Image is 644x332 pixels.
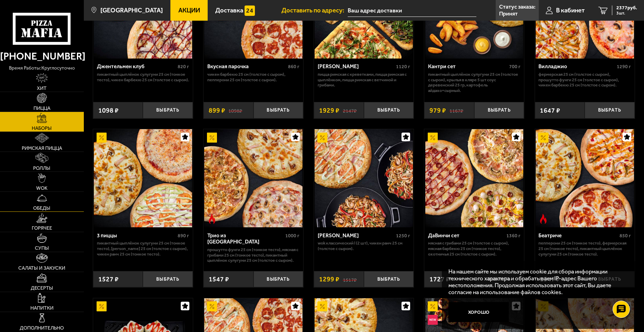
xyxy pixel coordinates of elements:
[207,214,217,224] img: Острое блюдо
[254,271,304,288] button: Выбрать
[428,72,521,93] p: Пикантный цыплёнок сулугуни 25 см (толстое с сыром), крылья в кляре 5 шт соус деревенский 25 гр, ...
[207,63,287,70] div: Вкусная парочка
[22,146,62,151] span: Римская пицца
[97,301,107,311] img: Акционный
[424,129,524,227] a: АкционныйДаВинчи сет
[509,64,521,70] span: 700 г
[620,233,631,239] span: 850 г
[20,325,64,330] span: Дополнительно
[207,301,217,311] img: Акционный
[36,186,48,190] span: WOK
[33,166,50,170] span: Роллы
[97,63,176,70] div: Джентельмен клуб
[425,129,524,227] img: ДаВинчи сет
[204,129,303,227] a: АкционныйОстрое блюдоТрио из Рио
[178,7,200,14] span: Акции
[428,315,438,325] img: Новинка
[616,11,637,15] span: 3 шт.
[506,233,521,239] span: 1360 г
[428,63,507,70] div: Кантри сет
[97,72,189,82] p: Пикантный цыплёнок сулугуни 25 см (тонкое тесто), Чикен Барбекю 25 см (толстое с сыром).
[428,133,438,143] img: Акционный
[35,246,49,250] span: Супы
[343,107,357,114] s: 2147 ₽
[396,64,410,70] span: 1120 г
[343,276,357,282] s: 1517 ₽
[538,72,631,88] p: Фермерская 25 см (толстое с сыром), Прошутто Фунги 25 см (толстое с сыром), Чикен Барбекю 25 см (...
[209,107,225,114] span: 899 ₽
[288,64,299,70] span: 860 г
[245,6,255,15] img: 15daf4d41897b9f0e9f617042186c801.svg
[538,214,548,224] img: Острое блюдо
[348,4,476,17] input: Ваш адрес доставки
[254,102,304,118] button: Выбрать
[207,72,300,82] p: Чикен Барбекю 25 см (толстое с сыром), Пепперони 25 см (толстое с сыром).
[207,247,300,263] p: Прошутто Фунги 25 см (тонкое тесто), Мясная с грибами 25 см (тонкое тесто), Пикантный цыплёнок су...
[535,129,635,227] a: АкционныйОстрое блюдоБеатриче
[204,129,303,227] img: Трио из Рио
[100,7,163,14] span: [GEOGRAPHIC_DATA]
[314,129,414,227] a: АкционныйВилла Капри
[178,64,189,70] span: 820 г
[499,11,518,17] p: Принят
[536,129,634,227] img: Беатриче
[538,240,631,257] p: Пепперони 25 см (тонкое тесто), Фермерская 25 см (тонкое тесто), Пикантный цыплёнок сулугуни 25 с...
[32,126,52,131] span: Наборы
[428,240,521,257] p: Мясная с грибами 25 см (толстое с сыром), Мясная Барбекю 25 см (тонкое тесто), Охотничья 25 см (т...
[33,106,50,111] span: Пицца
[364,271,414,288] button: Выбрать
[448,302,509,322] button: Хорошо
[31,286,53,290] span: Десерты
[448,268,624,296] p: На нашем сайте мы используем cookie для сбора информации технического характера и обрабатываем IP...
[143,271,193,288] button: Выбрать
[98,107,119,114] span: 1098 ₽
[318,72,410,88] p: Пицца Римская с креветками, Пицца Римская с цыплёнком, Пицца Римская с ветчиной и грибами.
[97,240,189,257] p: Пикантный цыплёнок сулугуни 25 см (тонкое тесто), [PERSON_NAME] 25 см (толстое с сыром), Чикен Ра...
[97,232,176,239] div: 3 пиццы
[97,133,107,143] img: Акционный
[616,6,637,10] span: 2377 руб.
[30,305,53,310] span: Напитки
[281,7,348,14] span: Доставить по адресу:
[207,133,217,143] img: Акционный
[538,133,548,143] img: Акционный
[585,102,635,118] button: Выбрать
[317,133,327,143] img: Акционный
[317,301,327,311] img: Акционный
[18,266,65,270] span: Салаты и закуски
[228,107,242,114] s: 1098 ₽
[617,64,631,70] span: 1290 г
[207,232,284,245] div: Трио из [GEOGRAPHIC_DATA]
[94,129,192,227] img: 3 пиццы
[143,102,193,118] button: Выбрать
[315,129,413,227] img: Вилла Капри
[429,107,446,114] span: 979 ₽
[318,63,394,70] div: [PERSON_NAME]
[429,276,450,282] span: 1727 ₽
[319,107,339,114] span: 1929 ₽
[318,232,394,239] div: [PERSON_NAME]
[285,233,299,239] span: 1000 г
[428,232,505,239] div: ДаВинчи сет
[178,233,189,239] span: 890 г
[33,206,50,210] span: Обеды
[215,7,243,14] span: Доставка
[556,7,585,14] span: В кабинет
[540,107,560,114] span: 1647 ₽
[538,63,615,70] div: Вилладжио
[319,276,339,282] span: 1299 ₽
[538,232,618,239] div: Беатриче
[318,240,410,251] p: Wok классический L (2 шт), Чикен Ранч 25 см (толстое с сыром).
[209,276,229,282] span: 1547 ₽
[449,107,463,114] s: 1167 ₽
[364,102,414,118] button: Выбрать
[37,86,47,91] span: Хит
[499,4,535,10] p: Статус заказа:
[428,301,438,311] img: Акционный
[98,276,119,282] span: 1527 ₽
[396,233,410,239] span: 1250 г
[474,102,524,118] button: Выбрать
[32,226,52,230] span: Горячее
[93,129,193,227] a: Акционный3 пиццы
